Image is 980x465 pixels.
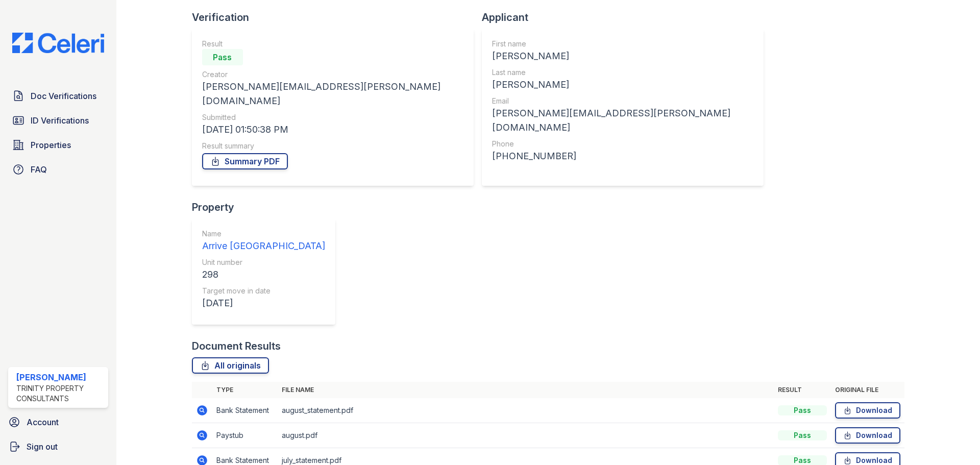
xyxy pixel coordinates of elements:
div: 298 [202,267,325,282]
span: Properties [31,139,71,151]
a: Download [835,427,900,444]
td: Paystub [212,423,278,448]
a: Sign out [4,436,112,457]
a: Doc Verifications [8,86,108,106]
th: Type [212,382,278,398]
th: Original file [831,382,904,398]
td: august_statement.pdf [278,398,774,423]
div: [PERSON_NAME] [492,78,753,92]
div: Result summary [202,141,463,151]
a: Name Arrive [GEOGRAPHIC_DATA] [202,229,325,253]
span: FAQ [31,163,47,176]
div: Last name [492,67,753,78]
a: Summary PDF [202,153,288,169]
div: [PERSON_NAME] [492,49,753,63]
div: Property [192,200,344,214]
span: Sign out [27,440,58,453]
span: Account [27,416,59,428]
th: Result [774,382,831,398]
div: Phone [492,139,753,149]
a: All originals [192,357,269,374]
div: Submitted [202,112,463,123]
div: Applicant [482,10,772,25]
div: [DATE] 01:50:38 PM [202,123,463,137]
div: First name [492,39,753,49]
div: [PERSON_NAME][EMAIL_ADDRESS][PERSON_NAME][DOMAIN_NAME] [202,80,463,108]
div: Unit number [202,257,325,267]
div: Pass [202,49,243,65]
a: ID Verifications [8,110,108,131]
div: Creator [202,69,463,80]
a: Properties [8,135,108,155]
div: Pass [778,430,827,440]
div: Pass [778,405,827,415]
th: File name [278,382,774,398]
span: ID Verifications [31,114,89,127]
div: [PHONE_NUMBER] [492,149,753,163]
div: Email [492,96,753,106]
div: [DATE] [202,296,325,310]
a: FAQ [8,159,108,180]
img: CE_Logo_Blue-a8612792a0a2168367f1c8372b55b34899dd931a85d93a1a3d3e32e68fde9ad4.png [4,33,112,53]
td: Bank Statement [212,398,278,423]
td: august.pdf [278,423,774,448]
div: Result [202,39,463,49]
div: Target move in date [202,286,325,296]
div: Document Results [192,339,281,353]
a: Account [4,412,112,432]
div: Verification [192,10,482,25]
div: [PERSON_NAME] [16,371,104,383]
div: Trinity Property Consultants [16,383,104,404]
span: Doc Verifications [31,90,96,102]
div: Name [202,229,325,239]
div: [PERSON_NAME][EMAIL_ADDRESS][PERSON_NAME][DOMAIN_NAME] [492,106,753,135]
a: Download [835,402,900,419]
div: Arrive [GEOGRAPHIC_DATA] [202,239,325,253]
